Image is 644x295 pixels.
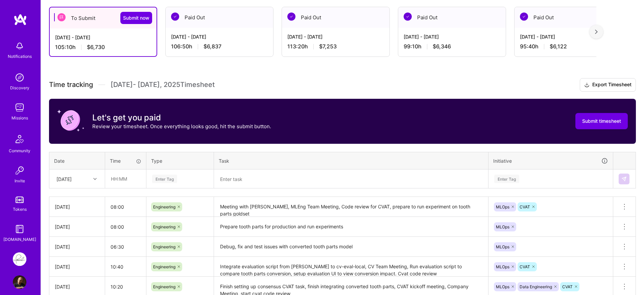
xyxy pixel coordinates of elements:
div: Notifications [8,53,32,60]
div: 105:10 h [55,44,151,51]
div: To Submit [50,7,157,28]
div: [DATE] - [DATE] [287,33,384,40]
textarea: Debug, fix and test issues with converted tooth parts model [215,237,487,256]
span: MLOps [496,284,509,289]
img: discovery [13,71,26,84]
button: Submit now [120,12,152,24]
div: Paid Out [166,7,273,28]
input: HH:MM [105,170,146,188]
p: Review your timesheet. Once everything looks good, hit the submit button. [92,123,271,130]
span: Data Engineering [520,284,552,289]
a: User Avatar [11,275,28,289]
h3: Let's get you paid [92,113,271,123]
img: User Avatar [13,275,26,289]
span: Engineering [153,284,175,289]
img: Paid Out [171,13,179,21]
div: [DATE] [55,223,99,230]
input: HH:MM [105,198,146,216]
img: right [595,29,598,34]
input: HH:MM [105,218,146,236]
div: Enter Tag [152,174,177,184]
div: Community [9,147,30,154]
span: $6,837 [204,43,221,50]
img: teamwork [13,101,26,114]
span: $6,730 [87,44,105,51]
span: MLOps [496,204,509,209]
div: Time [110,157,141,164]
span: Submit now [123,15,149,21]
div: [DATE] - [DATE] [55,34,151,41]
div: 113:20 h [287,43,384,50]
div: [DATE] [55,283,99,290]
div: 95:40 h [520,43,617,50]
span: $7,253 [319,43,337,50]
span: [DATE] - [DATE] , 2025 Timesheet [111,81,215,89]
span: MLOps [496,264,509,269]
span: Time tracking [49,81,93,89]
i: icon Download [584,82,590,89]
div: Enter Tag [494,174,519,184]
button: Submit timesheet [575,113,628,129]
textarea: Integrate evaluation script from [PERSON_NAME] to cv-eval-local, CV Team Meeting, Run evaluation ... [215,257,487,276]
img: coin [57,107,84,134]
img: Paid Out [520,13,528,21]
textarea: Meeting with [PERSON_NAME], MLEng Team Meeting, Code review for CVAT, prepare to run experiment o... [215,198,487,216]
div: Tokens [13,206,27,213]
span: Engineering [153,204,175,209]
img: Pearl: ML Engineering Team [13,252,26,266]
div: Invite [15,177,25,184]
i: icon Chevron [93,177,97,181]
img: tokens [16,197,24,203]
img: guide book [13,222,26,236]
div: [DOMAIN_NAME] [3,236,36,243]
th: Type [146,152,214,169]
th: Date [49,152,105,169]
span: Engineering [153,264,175,269]
img: Submit [621,176,627,182]
span: Engineering [153,244,175,249]
div: 99:10 h [404,43,500,50]
div: 106:50 h [171,43,268,50]
div: [DATE] [55,263,99,270]
span: Engineering [153,224,175,229]
span: MLOps [496,224,509,229]
textarea: Prepare tooth parts for production and run experiments [215,218,487,236]
div: [DATE] - [DATE] [404,33,500,40]
input: HH:MM [105,238,146,256]
th: Task [214,152,488,169]
span: CVAT [562,284,573,289]
img: Paid Out [287,13,295,21]
div: Paid Out [515,7,622,28]
button: Export Timesheet [580,78,636,92]
span: CVAT [520,204,530,209]
span: Submit timesheet [582,118,621,124]
div: Paid Out [282,7,389,28]
input: HH:MM [105,258,146,276]
div: [DATE] - [DATE] [171,33,268,40]
img: Paid Out [404,13,412,21]
div: [DATE] - [DATE] [520,33,617,40]
div: Paid Out [398,7,506,28]
div: Missions [11,114,28,121]
span: $6,122 [550,43,567,50]
div: [DATE] [56,175,72,182]
span: MLOps [496,244,509,249]
img: logo [14,14,27,26]
span: CVAT [520,264,530,269]
img: To Submit [57,13,66,21]
a: Pearl: ML Engineering Team [11,252,28,266]
img: bell [13,39,26,53]
div: Initiative [493,157,608,165]
div: [DATE] [55,243,99,250]
img: Community [11,131,28,147]
img: Invite [13,164,26,177]
div: Discovery [10,84,29,91]
span: $6,346 [433,43,451,50]
div: [DATE] [55,203,99,210]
